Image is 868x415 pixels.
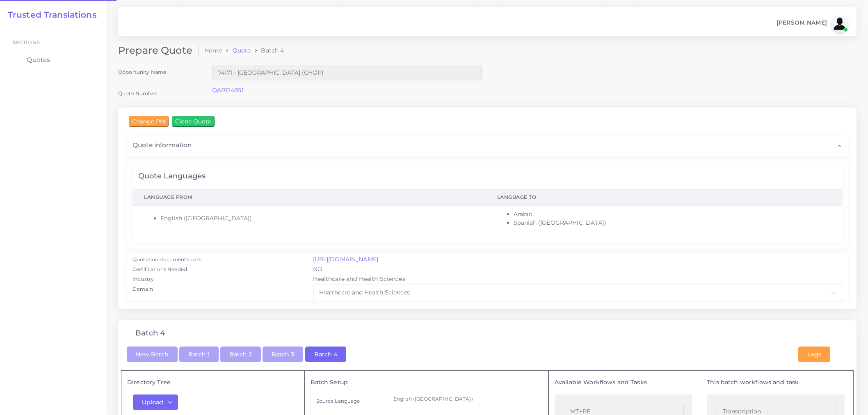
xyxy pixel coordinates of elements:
li: Batch 4 [251,46,284,55]
label: Industry [132,276,154,283]
div: NO [307,265,848,275]
p: English ([GEOGRAPHIC_DATA]) [393,394,537,403]
span: Quote information [132,141,192,150]
span: [PERSON_NAME] [777,20,827,25]
label: Quote Number [118,90,157,97]
a: Batch 2 [220,350,261,357]
li: Spanish ([GEOGRAPHIC_DATA]) [514,219,831,227]
th: Language To [486,189,842,205]
img: avatar [831,16,848,32]
a: Quote [233,46,251,55]
span: Sections [13,39,40,46]
label: Certifications Needed [132,266,187,273]
a: Batch 3 [263,350,303,357]
a: Batch 1 [179,350,219,357]
a: Batch 4 [305,350,346,357]
h5: Available Workflows and Tasks [555,379,692,386]
h4: Batch 4 [135,329,165,338]
h2: Prepare Quote [118,45,199,57]
li: Arabic [514,210,831,219]
span: Quotes [27,55,50,64]
li: English ([GEOGRAPHIC_DATA]) [160,214,474,223]
h5: Batch Setup [311,379,542,386]
button: Upload [133,394,178,410]
a: Quotes [6,51,101,68]
h4: Quote Languages [138,172,206,181]
a: [URL][DOMAIN_NAME] [313,255,379,263]
button: New Batch [127,347,178,362]
button: Batch 2 [220,347,261,362]
button: Batch 3 [263,347,303,362]
a: Trusted Translations [2,10,96,20]
div: Quote information [127,135,848,155]
a: QAR124851 [212,87,244,94]
a: New Batch [127,350,178,357]
a: Home [204,46,222,55]
label: Source Language [316,397,360,404]
th: Language From [132,189,486,205]
div: Healthcare and Health Sciences [307,275,848,285]
button: Batch 4 [305,347,346,362]
button: Logs [798,347,830,362]
label: Opportunity Name [118,68,166,75]
input: Clone Quote [172,116,215,127]
button: Batch 1 [179,347,219,362]
span: Logs [807,351,821,358]
label: Quotation documents path [132,256,202,263]
h5: Directory Tree [127,379,298,386]
a: [PERSON_NAME]avatar [772,16,851,32]
h5: This batch workflows and task [707,379,845,386]
label: Domain [132,285,153,293]
input: Change PM [129,116,169,127]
